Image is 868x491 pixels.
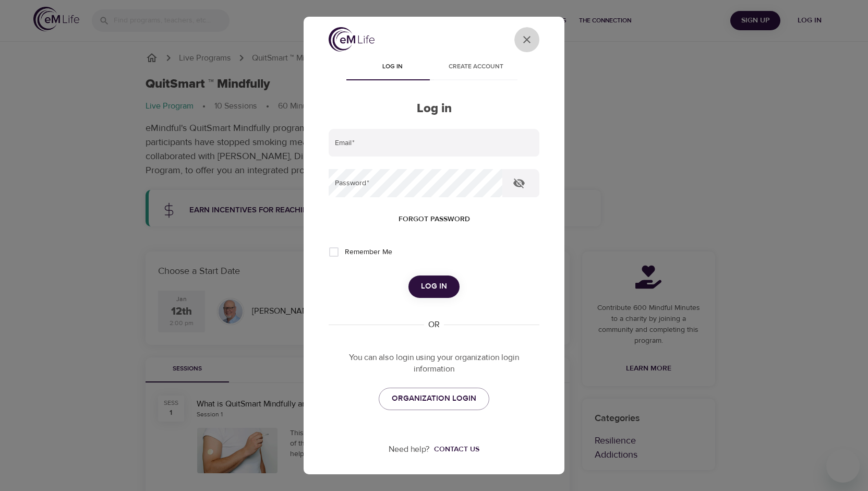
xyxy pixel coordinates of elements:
[424,319,444,331] div: OR
[329,55,539,80] div: disabled tabs example
[430,444,479,454] a: Contact us
[408,276,460,297] button: Log in
[329,27,375,52] img: logo
[379,388,489,410] a: ORGANIZATION LOGIN
[421,280,447,293] span: Log in
[329,352,539,376] p: You can also login using your organization login information
[357,62,428,73] span: Log in
[399,213,470,226] span: Forgot password
[514,27,539,52] button: close
[389,444,430,456] p: Need help?
[434,444,479,454] div: Contact us
[394,210,474,229] button: Forgot password
[329,101,539,116] h2: Log in
[345,247,392,258] span: Remember Me
[440,62,511,73] span: Create account
[392,392,476,405] span: ORGANIZATION LOGIN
